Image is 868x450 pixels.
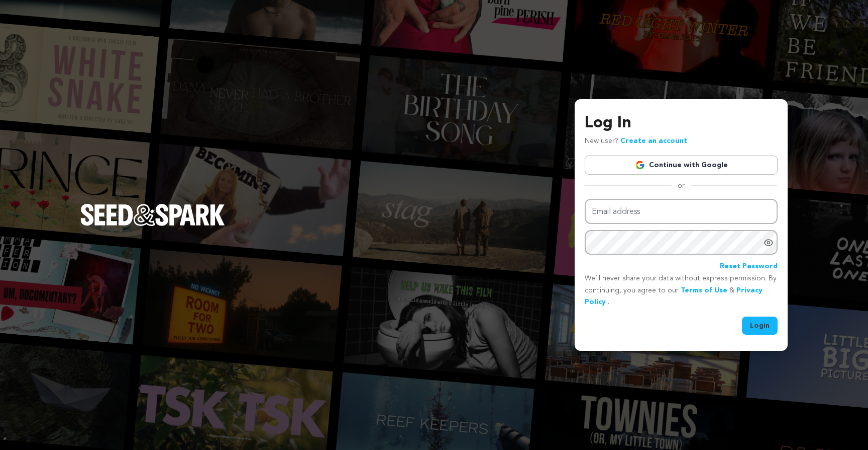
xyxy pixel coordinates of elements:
[764,238,774,248] a: Show password as plain text. Warning: this will display your password on the screen.
[585,156,778,175] a: Continue with Google
[585,273,778,309] p: We’ll never share your data without express permission. By continuing, you agree to our & .
[585,111,778,135] h3: Log In
[742,317,778,335] button: Login
[80,204,225,246] a: Seed&Spark Homepage
[635,160,645,170] img: Google logo
[672,181,691,191] span: or
[681,287,727,294] a: Terms of Use
[585,135,687,147] p: New user?
[80,204,225,226] img: Seed&Spark Logo
[585,199,778,224] input: Email address
[720,261,778,273] a: Reset Password
[620,137,687,144] a: Create an account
